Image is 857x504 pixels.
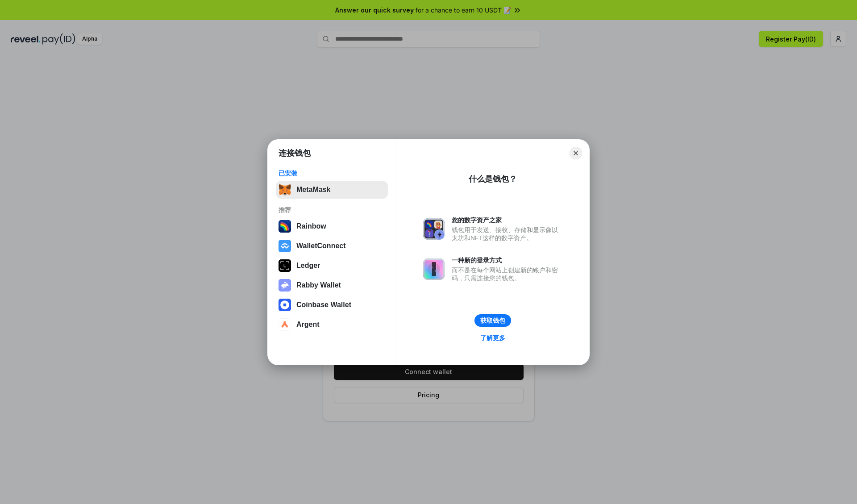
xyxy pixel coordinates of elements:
[452,216,562,224] div: 您的数字资产之家
[276,276,388,294] button: Rabby Wallet
[279,183,291,196] img: svg+xml,%3Csvg%20fill%3D%22none%22%20height%3D%2233%22%20viewBox%3D%220%200%2035%2033%22%20width%...
[279,318,291,331] img: svg+xml,%3Csvg%20width%3D%2228%22%20height%3D%2228%22%20viewBox%3D%220%200%2028%2028%22%20fill%3D...
[279,279,291,292] img: svg+xml,%3Csvg%20xmlns%3D%22http%3A%2F%2Fwww.w3.org%2F2000%2Fsvg%22%20fill%3D%22none%22%20viewBox...
[296,321,320,329] div: Argent
[279,259,291,272] img: svg+xml,%3Csvg%20xmlns%3D%22http%3A%2F%2Fwww.w3.org%2F2000%2Fsvg%22%20width%3D%2228%22%20height%3...
[296,301,351,309] div: Coinbase Wallet
[279,220,291,233] img: svg+xml,%3Csvg%20width%3D%22120%22%20height%3D%22120%22%20viewBox%3D%220%200%20120%20120%22%20fil...
[279,299,291,311] img: svg+xml,%3Csvg%20width%3D%2228%22%20height%3D%2228%22%20viewBox%3D%220%200%2028%2028%22%20fill%3D...
[279,206,385,214] div: 推荐
[469,174,517,184] div: 什么是钱包？
[276,181,388,199] button: MetaMask
[279,169,385,177] div: 已安装
[276,296,388,314] button: Coinbase Wallet
[452,256,562,264] div: 一种新的登录方式
[570,147,582,159] button: Close
[279,240,291,252] img: svg+xml,%3Csvg%20width%3D%2228%22%20height%3D%2228%22%20viewBox%3D%220%200%2028%2028%22%20fill%3D...
[452,226,562,242] div: 钱包用于发送、接收、存储和显示像以太坊和NFT这样的数字资产。
[480,317,505,325] div: 获取钱包
[296,222,326,230] div: Rainbow
[276,257,388,275] button: Ledger
[296,242,346,250] div: WalletConnect
[423,258,445,280] img: svg+xml,%3Csvg%20xmlns%3D%22http%3A%2F%2Fwww.w3.org%2F2000%2Fsvg%22%20fill%3D%22none%22%20viewBox...
[296,281,341,289] div: Rabby Wallet
[475,332,511,344] a: 了解更多
[276,217,388,235] button: Rainbow
[480,334,505,342] div: 了解更多
[296,262,320,270] div: Ledger
[423,218,445,240] img: svg+xml,%3Csvg%20xmlns%3D%22http%3A%2F%2Fwww.w3.org%2F2000%2Fsvg%22%20fill%3D%22none%22%20viewBox...
[474,314,511,327] button: 获取钱包
[279,148,311,158] h1: 连接钱包
[296,186,330,194] div: MetaMask
[276,316,388,333] button: Argent
[452,266,562,282] div: 而不是在每个网站上创建新的账户和密码，只需连接您的钱包。
[276,237,388,255] button: WalletConnect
